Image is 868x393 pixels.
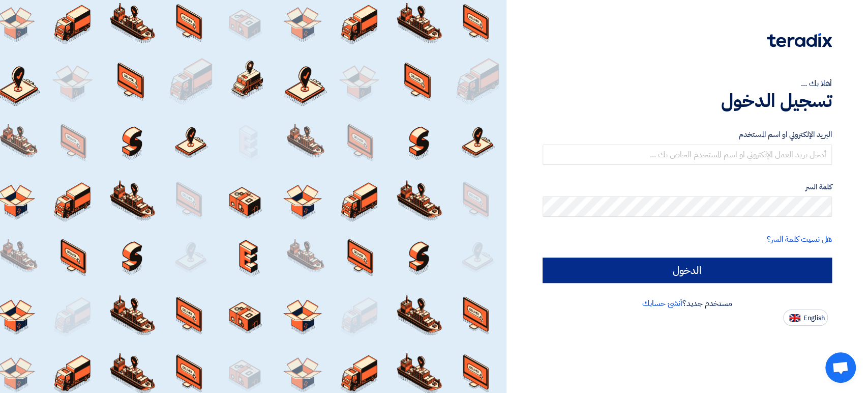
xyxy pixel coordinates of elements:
img: Teradix logo [767,33,832,47]
a: Open chat [825,352,856,383]
div: مستخدم جديد؟ [543,297,832,310]
label: كلمة السر [543,181,832,193]
a: هل نسيت كلمة السر؟ [767,233,832,245]
span: English [803,315,825,322]
label: البريد الإلكتروني او اسم المستخدم [543,129,832,141]
button: English [783,310,828,326]
img: en-US.png [789,314,800,322]
input: أدخل بريد العمل الإلكتروني او اسم المستخدم الخاص بك ... [543,145,832,165]
h1: تسجيل الدخول [543,90,832,112]
input: الدخول [543,258,832,283]
a: أنشئ حسابك [642,297,682,310]
div: أهلا بك ... [543,77,832,90]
